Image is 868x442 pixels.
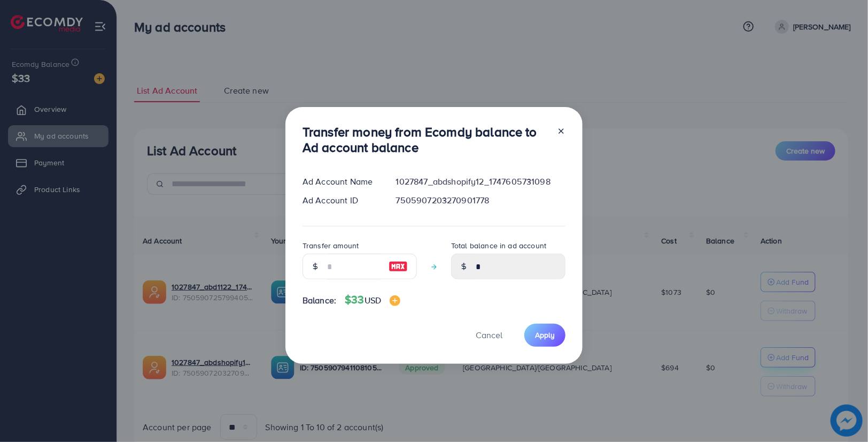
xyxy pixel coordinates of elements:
button: Apply [524,324,565,347]
span: Balance: [303,294,336,307]
label: Total balance in ad account [451,240,546,251]
div: 1027847_abdshopify12_1747605731098 [387,176,574,188]
span: USD [365,294,381,306]
img: image [389,260,408,273]
span: Apply [535,330,555,340]
img: image [390,295,400,306]
h4: $33 [345,293,400,307]
div: Ad Account ID [294,194,387,207]
div: Ad Account Name [294,176,387,188]
div: 7505907203270901778 [387,194,574,207]
h3: Transfer money from Ecomdy balance to Ad account balance [303,124,548,155]
span: Cancel [476,329,502,341]
label: Transfer amount [303,240,359,251]
button: Cancel [462,324,516,347]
